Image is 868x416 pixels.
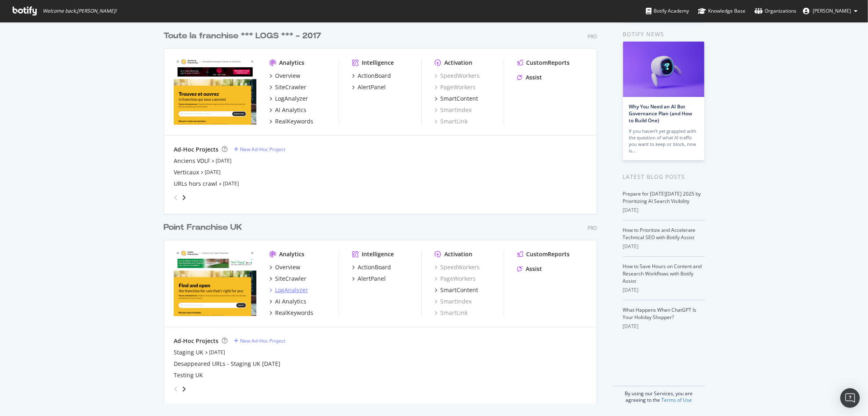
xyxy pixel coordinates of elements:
[623,323,705,330] div: [DATE]
[435,106,472,114] a: SmartIndex
[623,227,696,241] a: How to Prioritize and Accelerate Technical SEO with Botify Assist
[174,360,280,368] a: Desappeared URLs - Staging UK [DATE]
[435,309,468,317] a: SmartLink
[526,250,570,258] div: CustomReports
[435,72,480,80] a: SpeedWorkers
[646,7,689,15] div: Botify Academy
[174,145,219,154] div: Ad-Hoc Projects
[440,95,478,103] div: SmartContent
[275,117,313,125] div: RealKeywords
[269,297,306,306] a: AI Analytics
[352,72,391,80] a: ActionBoard
[435,95,478,103] a: SmartContent
[269,263,300,271] a: Overview
[623,243,705,250] div: [DATE]
[362,250,394,258] div: Intelligence
[164,30,321,42] div: Toute la franchise *** LOGS *** - 2017
[164,222,242,233] div: Point Franchise UK
[526,59,570,67] div: CustomReports
[269,309,313,317] a: RealKeywords
[435,83,476,91] a: PageWorkers
[623,190,701,205] a: Prepare for [DATE][DATE] 2025 by Prioritizing AI Search Visibility
[623,306,697,321] a: What Happens When ChatGPT Is Your Holiday Shopper?
[171,383,181,396] div: angle-left
[174,168,199,176] div: Verticaux
[813,7,851,14] span: Gwendoline Barreau
[517,59,570,67] a: CustomReports
[526,265,542,273] div: Assist
[352,275,386,283] a: AlertPanel
[174,59,256,125] img: toute-la-franchise.com
[234,337,285,344] a: New Ad-Hoc Project
[623,30,705,39] div: Botify news
[661,396,692,403] a: Terms of Use
[796,4,864,18] button: [PERSON_NAME]
[181,194,187,202] div: angle-right
[205,169,221,176] a: [DATE]
[174,348,203,357] a: Staging UK
[517,73,542,81] a: Assist
[279,59,304,67] div: Analytics
[440,286,478,294] div: SmartContent
[588,33,597,40] div: Pro
[435,117,468,125] a: SmartLink
[517,265,542,273] a: Assist
[754,7,796,15] div: Organizations
[526,73,542,81] div: Assist
[269,95,308,103] a: LogAnalyzer
[174,180,217,188] a: URLs hors crawl
[358,83,386,91] div: AlertPanel
[43,8,116,14] span: Welcome back, [PERSON_NAME] !
[181,385,187,393] div: angle-right
[275,95,308,103] div: LogAnalyzer
[174,371,203,379] a: Testing UK
[362,59,394,67] div: Intelligence
[164,222,245,233] a: Point Franchise UK
[444,250,472,258] div: Activation
[209,349,225,356] a: [DATE]
[435,275,476,283] a: PageWorkers
[275,106,306,114] div: AI Analytics
[240,146,285,153] div: New Ad-Hoc Project
[358,72,391,80] div: ActionBoard
[629,103,693,124] a: Why You Need an AI Bot Governance Plan (and How to Build One)
[216,157,232,164] a: [DATE]
[240,337,285,344] div: New Ad-Hoc Project
[435,297,472,306] a: SmartIndex
[435,263,480,271] a: SpeedWorkers
[275,72,300,80] div: Overview
[352,263,391,271] a: ActionBoard
[613,386,705,403] div: By using our Services, you are agreeing to the
[234,146,285,153] a: New Ad-Hoc Project
[275,275,306,283] div: SiteCrawler
[275,286,308,294] div: LogAnalyzer
[629,128,698,154] div: If you haven’t yet grappled with the question of what AI traffic you want to keep or block, now is…
[174,250,256,316] img: pointfranchise.co.uk
[164,30,324,42] a: Toute la franchise *** LOGS *** - 2017
[269,83,306,91] a: SiteCrawler
[269,72,300,80] a: Overview
[269,117,313,125] a: RealKeywords
[269,106,306,114] a: AI Analytics
[623,286,705,294] div: [DATE]
[444,59,472,67] div: Activation
[275,263,300,271] div: Overview
[275,297,306,306] div: AI Analytics
[171,191,181,204] div: angle-left
[623,42,704,97] img: Why You Need an AI Bot Governance Plan (and How to Build One)
[517,250,570,258] a: CustomReports
[174,157,210,165] div: Anciens VDLF
[588,225,597,231] div: Pro
[174,337,219,345] div: Ad-Hoc Projects
[358,275,386,283] div: AlertPanel
[435,286,478,294] a: SmartContent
